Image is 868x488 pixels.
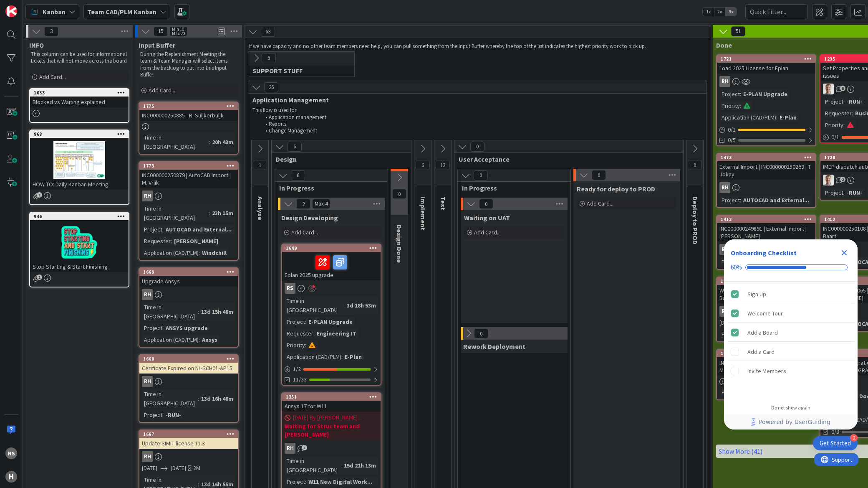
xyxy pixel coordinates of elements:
[139,161,239,261] a: 1773INC000000250879 | AutoCAD Import | M. VrlikRHTime in [GEOGRAPHIC_DATA]:23h 15mProject:AUTOCAD...
[474,170,488,180] span: 0
[463,342,525,351] span: Rework Deployment
[276,155,401,163] span: Design
[716,153,816,208] a: 1473External Import | INC000000250263 | T. JokayRHProject:AUTOCAD and External...
[731,264,851,271] div: Checklist progress: 60%
[719,388,740,397] div: Project
[747,289,766,299] div: Sign Up
[142,204,209,222] div: Time in [GEOGRAPHIC_DATA]
[688,160,702,170] span: 0
[200,335,220,344] div: Ansys
[288,142,302,152] span: 6
[279,184,377,192] span: In Progress
[209,208,210,218] span: :
[282,393,381,401] div: 1351
[731,264,742,271] div: 60%
[37,192,42,198] span: 1
[823,120,843,130] div: Priority
[717,244,815,255] div: RH
[717,161,815,180] div: External Import | INC000000250263 | T. Jokay
[717,285,815,303] div: WO0000000344953 | Acad Import | P. Baart
[771,404,810,411] div: Do not show again
[139,267,239,348] a: 1669Upgrade AnsysRHTime in [GEOGRAPHIC_DATA]:13d 15h 48mProject:ANSYS upgradeApplication (CAD/PLM...
[343,301,345,310] span: :
[823,109,852,118] div: Requester
[139,268,238,287] div: 1669Upgrade Ansys
[200,248,229,257] div: Windchill
[717,216,815,241] div: 1413INC000000249891 | External Import | [PERSON_NAME]
[831,133,839,142] span: 0 / 1
[30,213,129,272] div: 946Stop Starting & Start Finishing
[142,389,198,408] div: Time in [GEOGRAPHIC_DATA]
[139,191,238,201] div: RH
[162,410,164,419] span: :
[313,329,315,338] span: :
[171,464,186,473] span: [DATE]
[305,341,306,350] span: :
[727,323,854,342] div: Add a Board is complete.
[727,343,854,361] div: Add a Card is incomplete.
[282,393,381,412] div: 1351Ansys 17 for W11
[823,97,843,106] div: Project
[143,269,238,275] div: 1669
[474,328,488,338] span: 0
[139,430,238,438] div: 1667
[306,317,355,326] div: E-PLAN Upgrade
[210,137,235,147] div: 20h 43m
[728,414,853,430] a: Powered by UserGuiding
[717,350,815,376] div: 1736INC000000250804 | AutoCAD Import | M. Vrlik
[154,26,168,36] span: 15
[342,461,378,470] div: 15d 21h 13m
[29,212,129,287] a: 946Stop Starting & Start Finishing
[142,289,153,300] div: RH
[840,86,845,91] span: 8
[29,88,129,123] a: 1033Blocked vs Waiting explained
[285,317,305,326] div: Project
[305,317,306,326] span: :
[143,103,238,109] div: 1775
[253,160,267,170] span: 1
[741,196,811,205] div: AUTOCAD and External...
[282,443,381,454] div: RH
[731,248,797,258] div: Onboarding Checklist
[285,443,295,454] div: RH
[740,89,741,99] span: :
[462,184,560,192] span: In Progress
[727,304,854,323] div: Welcome Tour is complete.
[717,357,815,376] div: INC000000250804 | AutoCAD Import | M. Vrlik
[419,196,427,230] span: Implement
[5,471,17,483] div: H
[282,244,381,252] div: 1649
[281,213,338,222] span: Design Developing
[172,236,220,246] div: [PERSON_NAME]
[315,329,358,338] div: Engineering IT
[142,410,162,419] div: Project
[341,461,342,470] span: :
[395,225,404,263] span: Design Done
[139,430,238,449] div: 1667Update SIMIT license 11.3
[716,41,732,49] span: Done
[39,73,66,81] span: Add Card...
[296,199,310,209] span: 2
[30,261,129,272] div: Stop Starting & Start Finishing
[30,130,129,138] div: 968
[345,301,378,310] div: 3d 18h 53m
[34,213,129,219] div: 946
[139,376,238,387] div: RH
[142,236,171,246] div: Requester
[717,76,815,87] div: RH
[282,283,381,294] div: RS
[34,131,129,137] div: 968
[717,55,815,63] div: 1721
[474,229,501,236] span: Add Card...
[37,274,42,280] span: 1
[717,216,815,223] div: 1413
[747,308,783,318] div: Welcome Tour
[341,352,343,361] span: :
[139,102,238,110] div: 1775
[813,436,858,450] div: Open Get Started checklist, remaining modules: 2
[30,130,129,190] div: 968HOW TO: Daily Kanban Meeting
[210,208,235,218] div: 23h 15m
[717,154,815,180] div: 1473External Import | INC000000250263 | T. Jokay
[171,236,172,246] span: :
[291,170,305,180] span: 6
